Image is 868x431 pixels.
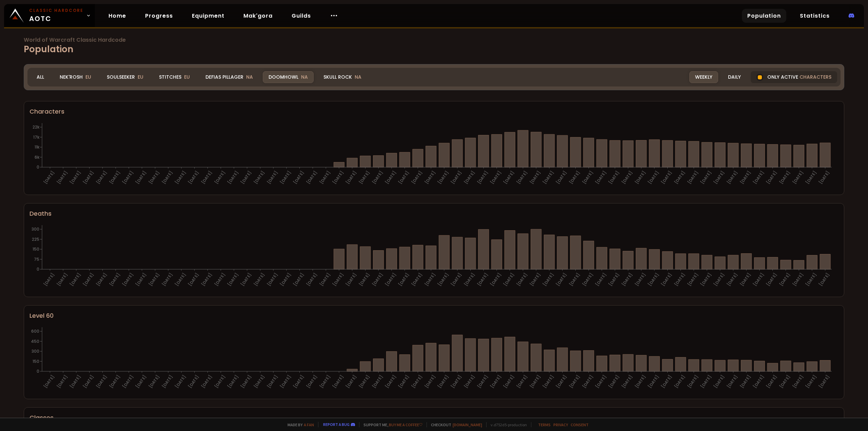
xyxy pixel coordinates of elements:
div: Characters [29,107,839,116]
text: [DATE] [121,170,135,185]
text: [DATE] [463,374,476,389]
text: [DATE] [174,272,187,287]
text: [DATE] [450,272,463,287]
text: [DATE] [305,374,318,389]
text: [DATE] [200,374,213,389]
tspan: 300 [32,348,39,354]
text: [DATE] [450,374,463,389]
text: [DATE] [108,374,121,389]
tspan: 0 [37,368,39,374]
text: [DATE] [712,170,726,185]
text: [DATE] [463,272,476,287]
text: [DATE] [476,374,489,389]
a: Terms [538,422,551,427]
div: Weekly [689,71,718,83]
span: Made by [283,422,314,427]
text: [DATE] [581,272,594,287]
text: [DATE] [712,272,726,287]
div: Skull Rock [318,71,367,83]
text: [DATE] [82,170,95,185]
text: [DATE] [318,272,332,287]
text: [DATE] [555,272,568,287]
text: [DATE] [607,272,620,287]
text: [DATE] [134,170,147,185]
text: [DATE] [778,374,791,389]
text: [DATE] [266,170,279,185]
text: [DATE] [620,170,634,185]
h1: Population [24,37,844,56]
text: [DATE] [673,170,686,185]
text: [DATE] [344,374,358,389]
text: [DATE] [305,170,318,185]
text: [DATE] [791,374,805,389]
tspan: 22k [33,124,40,130]
tspan: 17k [33,134,40,140]
tspan: 300 [32,226,39,232]
text: [DATE] [213,272,226,287]
text: [DATE] [134,272,147,287]
text: [DATE] [253,272,266,287]
text: [DATE] [568,374,581,389]
tspan: 225 [32,236,39,242]
text: [DATE] [712,374,726,389]
text: [DATE] [739,170,752,185]
text: [DATE] [634,272,647,287]
div: Classes [29,413,839,422]
a: Classic HardcoreAOTC [4,4,95,27]
text: [DATE] [752,170,765,185]
text: [DATE] [817,374,831,389]
text: [DATE] [778,170,791,185]
text: [DATE] [726,374,739,389]
text: [DATE] [529,374,542,389]
text: [DATE] [778,272,791,287]
text: [DATE] [226,374,240,389]
text: [DATE] [239,170,253,185]
text: [DATE] [791,170,805,185]
text: [DATE] [69,374,82,389]
text: [DATE] [161,272,174,287]
text: [DATE] [686,374,699,389]
text: [DATE] [542,170,555,185]
a: Buy me a coffee [389,422,422,427]
text: [DATE] [266,272,279,287]
text: [DATE] [726,272,739,287]
text: [DATE] [686,170,699,185]
text: [DATE] [660,374,673,389]
text: [DATE] [69,272,82,287]
text: [DATE] [239,374,253,389]
tspan: 600 [31,328,39,334]
text: [DATE] [660,170,673,185]
text: [DATE] [765,170,778,185]
span: EU [85,74,91,80]
text: [DATE] [56,272,69,287]
text: [DATE] [161,374,174,389]
text: [DATE] [239,272,253,287]
text: [DATE] [305,272,318,287]
text: [DATE] [226,272,240,287]
a: Progress [140,9,178,23]
small: Classic Hardcore [29,7,83,14]
text: [DATE] [410,374,423,389]
text: [DATE] [437,272,450,287]
div: Soulseeker [101,71,149,83]
text: [DATE] [82,374,95,389]
text: [DATE] [397,170,410,185]
text: [DATE] [489,170,502,185]
text: [DATE] [358,374,371,389]
text: [DATE] [42,374,56,389]
tspan: 150 [33,246,39,252]
text: [DATE] [187,170,200,185]
text: [DATE] [279,170,292,185]
text: [DATE] [213,170,226,185]
div: Nek'Rosh [54,71,97,83]
text: [DATE] [699,170,713,185]
text: [DATE] [581,170,594,185]
text: [DATE] [817,170,831,185]
text: [DATE] [529,170,542,185]
text: [DATE] [121,374,135,389]
text: [DATE] [358,272,371,287]
div: Deaths [29,209,839,218]
text: [DATE] [384,170,397,185]
tspan: 0 [37,266,39,272]
tspan: 150 [33,358,39,364]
